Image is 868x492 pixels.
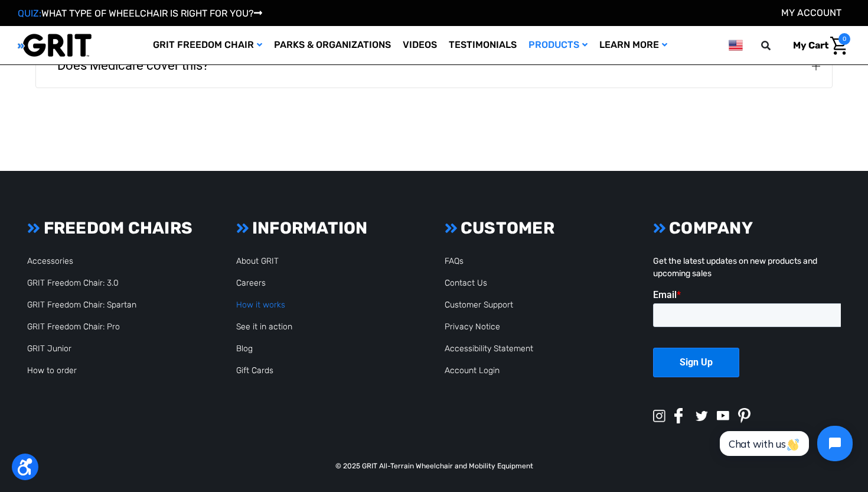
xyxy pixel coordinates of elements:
[729,38,743,53] img: us.png
[830,37,847,55] img: Cart
[268,26,397,64] a: Parks & Organizations
[445,278,487,288] a: Contact Us
[36,44,832,88] button: Does Medicare cover this?
[18,33,92,57] img: GRIT All-Terrain Wheelchair and Mobility Equipment
[653,410,665,422] img: instagram
[593,26,673,64] a: Learn More
[445,256,464,266] a: FAQs
[236,278,266,288] a: Careers
[738,408,750,423] img: pinterest
[838,33,850,45] span: 0
[236,300,285,310] a: How it works
[653,289,841,398] iframe: Form 0
[781,7,841,18] a: Account
[27,344,71,354] a: GRIT Junior
[236,322,292,332] a: See it in action
[445,344,533,354] a: Accessibility Statement
[653,255,841,280] p: Get the latest updates on new products and upcoming sales
[784,33,850,58] a: Cart with 0 items
[21,461,847,471] p: © 2025 GRIT All-Terrain Wheelchair and Mobility Equipment
[40,44,226,87] span: Does Medicare cover this?
[674,408,683,423] img: facebook
[707,416,863,471] iframe: Tidio Chat
[445,365,500,376] a: Account Login
[236,365,273,376] a: Gift Cards
[27,300,136,310] a: GRIT Freedom Chair: Spartan
[397,26,443,64] a: Videos
[27,322,120,332] a: GRIT Freedom Chair: Pro
[27,278,119,288] a: GRIT Freedom Chair: 3.0
[236,256,279,266] a: About GRIT
[793,40,828,51] span: My Cart
[696,411,708,421] img: twitter
[445,300,513,310] a: Customer Support
[27,256,73,266] a: Accessories
[236,344,253,354] a: Blog
[443,26,523,64] a: Testimonials
[445,322,500,332] a: Privacy Notice
[445,218,632,238] h3: CUSTOMER
[27,218,215,238] h3: FREEDOM CHAIRS
[27,365,77,376] a: How to order
[523,26,593,64] a: Products
[717,411,729,420] img: youtube
[236,218,424,238] h3: INFORMATION
[653,218,841,238] h3: COMPANY
[147,26,268,64] a: GRIT Freedom Chair
[18,8,41,19] span: QUIZ:
[766,33,784,58] input: Search
[812,62,820,70] img: Does Medicare cover this?
[18,8,262,19] a: QUIZ:WHAT TYPE OF WHEELCHAIR IS RIGHT FOR YOU?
